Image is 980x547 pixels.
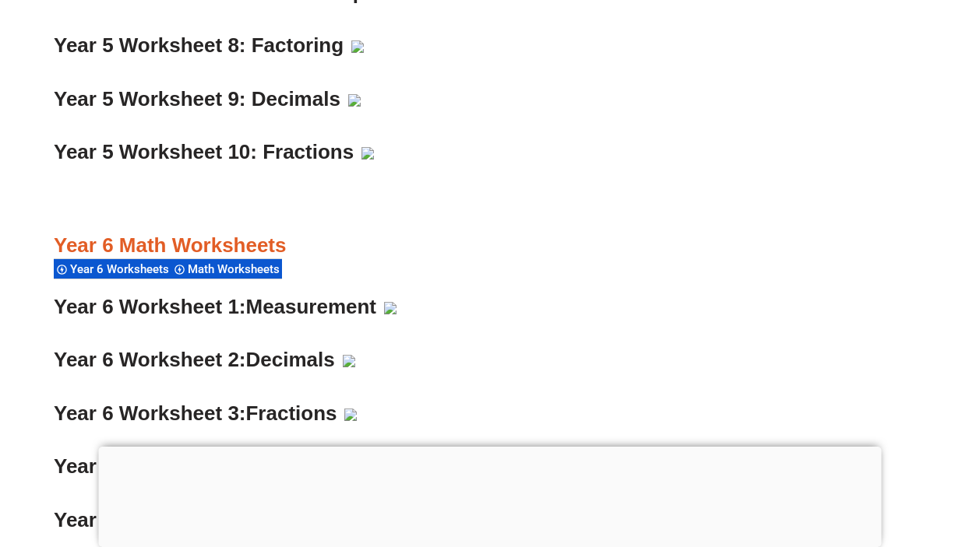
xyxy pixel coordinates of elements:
img: icon-fill.png [343,355,355,367]
span: Year 6 Worksheet 2: [54,348,246,371]
a: Year 6 Worksheet 2:Decimals [54,348,335,371]
img: icon-fill.png [348,94,361,107]
a: Year 5 Worksheet 8: Factoring [54,33,344,57]
div: Year 6 Worksheets [54,258,171,279]
span: Year 6 Worksheet 1: [54,295,246,318]
img: icon-fill.png [344,408,357,421]
div: Open with pdfFiller [348,86,379,113]
span: Fractions [246,401,337,425]
div: Open with pdfFiller [351,33,382,59]
a: Year 5 Worksheet 9: Decimals [54,87,340,110]
span: Year 6 Worksheet 3: [54,401,246,425]
span: Measurement [246,295,377,318]
img: icon-fill.png [361,147,374,160]
a: Year 5 Worksheet 10: Fractions [54,140,354,163]
div: Open with pdfFiller [343,347,374,373]
iframe: Chat Widget [713,371,980,547]
span: Math Worksheets [188,262,284,276]
img: icon-fill.png [384,302,397,314]
h3: Year 6 Math Worksheets [54,233,926,259]
div: Math Worksheets [171,258,282,279]
img: icon-fill.png [351,40,364,53]
span: Year 6 Worksheets [70,262,174,276]
div: Open with pdfFiller [361,139,393,166]
a: Year 6 Worksheet 5:Proportions & Ratios [54,508,448,531]
a: Year 6 Worksheet 1:Measurement [54,295,376,318]
div: Open with pdfFiller [344,401,375,427]
div: Open with pdfFiller [384,294,415,321]
iframe: Advertisement [99,447,882,543]
a: Year 6 Worksheet 3:Fractions [54,401,337,425]
span: Year 6 Worksheet 5: [54,508,246,531]
span: Year 6 Worksheet 4: [54,454,246,478]
span: Decimals [246,348,335,371]
a: Year 6 Worksheet 4:Percents [54,454,331,478]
